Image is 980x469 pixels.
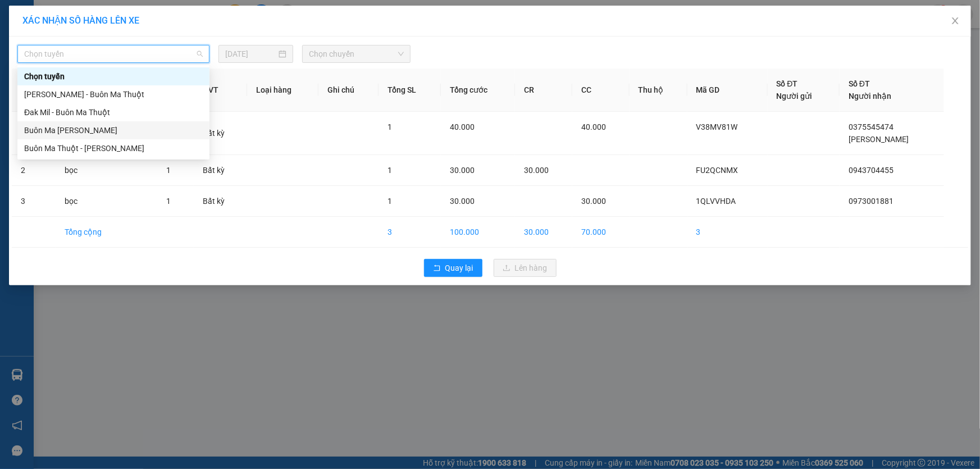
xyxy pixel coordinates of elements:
td: 1 [12,112,56,155]
span: 1 [388,122,392,131]
td: Tổng cộng [56,217,158,248]
span: 40.000 [581,122,606,131]
span: 30.000 [450,166,475,175]
span: Chọn tuyến [24,45,203,62]
td: 3 [379,217,441,248]
td: 3 [12,186,56,217]
span: close [951,16,960,25]
button: Close [940,6,971,37]
span: XÁC NHẬN SỐ HÀNG LÊN XE [22,15,139,26]
td: Bất kỳ [194,186,247,217]
th: Tổng cước [441,69,515,112]
span: 1 [388,166,392,175]
th: Loại hàng [247,69,318,112]
span: Quay lại [445,262,473,274]
td: 70.000 [572,217,630,248]
span: Số ĐT [777,79,798,88]
th: Thu hộ [630,69,687,112]
span: Số ĐT [849,79,870,88]
span: 1 [167,197,171,206]
button: uploadLên hàng [494,259,557,277]
td: 30.000 [515,217,572,248]
td: Bất kỳ [194,112,247,155]
td: 100.000 [441,217,515,248]
th: CC [572,69,630,112]
span: 30.000 [450,197,475,206]
span: rollback [433,264,441,273]
div: Đak Mil - Buôn Ma Thuột [17,103,209,121]
div: Buôn Ma Thuột - Gia Nghĩa [17,139,209,157]
span: [PERSON_NAME] [849,135,909,144]
div: Gia Nghĩa - Buôn Ma Thuột [17,85,209,103]
span: 30.000 [524,166,549,175]
div: Chọn tuyến [24,70,203,83]
div: Đak Mil - Buôn Ma Thuột [24,106,203,119]
span: 1QLVVHDA [696,197,736,206]
th: CR [515,69,572,112]
span: 1 [167,166,171,175]
td: bọc [56,186,158,217]
div: Buôn Ma [PERSON_NAME] [24,124,203,136]
span: 0375545474 [849,122,894,131]
span: Người nhận [849,92,891,101]
div: Buôn Ma Thuột - [PERSON_NAME] [24,142,203,154]
span: 0943704455 [849,166,894,175]
span: Người gửi [777,92,813,101]
span: 30.000 [581,197,606,206]
span: 40.000 [450,122,475,131]
th: STT [12,69,56,112]
th: Ghi chú [318,69,379,112]
th: Tổng SL [379,69,441,112]
td: Bất kỳ [194,155,247,186]
span: 1 [388,197,392,206]
th: Mã GD [687,69,768,112]
span: 0973001881 [849,197,894,206]
th: ĐVT [194,69,247,112]
div: Buôn Ma Thuột - Đak Mil [17,121,209,139]
span: V38MV81W [696,122,738,131]
div: [PERSON_NAME] - Buôn Ma Thuột [24,88,203,101]
button: rollbackQuay lại [424,259,482,277]
span: FU2QCNMX [696,166,739,175]
td: bọc [56,155,158,186]
td: 2 [12,155,56,186]
div: Chọn tuyến [17,67,209,85]
span: Chọn chuyến [309,45,404,62]
input: 13/08/2025 [225,48,276,60]
td: 3 [687,217,768,248]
